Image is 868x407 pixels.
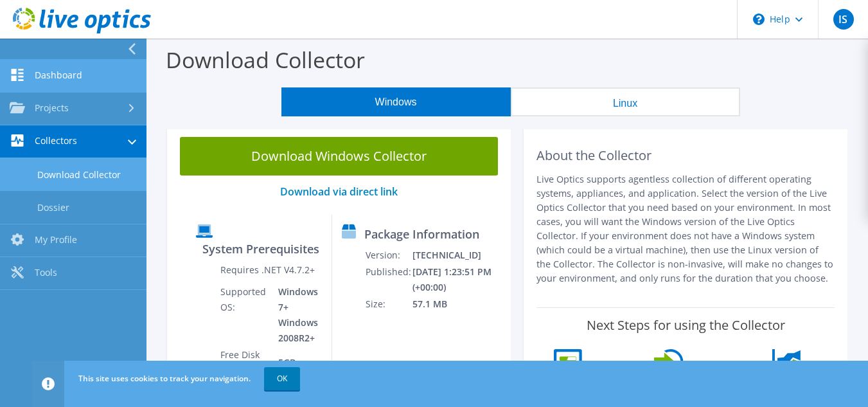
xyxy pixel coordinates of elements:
label: Download Collector [166,45,365,75]
svg: \n [753,14,765,25]
label: Package Information [364,228,479,240]
label: System Prerequisites [202,242,319,255]
td: Version: [365,247,412,264]
button: Linux [511,87,740,116]
a: Download Windows Collector [180,137,498,176]
a: Download via direct link [280,185,398,199]
h2: About the Collector [536,148,835,163]
td: Supported OS: [220,284,269,347]
button: Windows [281,87,511,116]
span: This site uses cookies to track your navigation. [78,373,251,384]
td: [DATE] 1:23:51 PM (+00:00) [412,264,505,296]
td: Published: [365,264,412,296]
span: IS [833,9,854,30]
td: 5GB [269,347,322,379]
td: 57.1 MB [412,296,505,312]
td: [TECHNICAL_ID] [412,247,505,264]
td: Windows 7+ Windows 2008R2+ [269,284,322,347]
label: Next Steps for using the Collector [587,318,785,333]
p: Live Optics supports agentless collection of different operating systems, appliances, and applica... [536,172,835,285]
td: Free Disk Space: [220,347,269,379]
a: OK [264,367,300,390]
label: Requires .NET V4.7.2+ [220,264,315,276]
td: Size: [365,296,412,312]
